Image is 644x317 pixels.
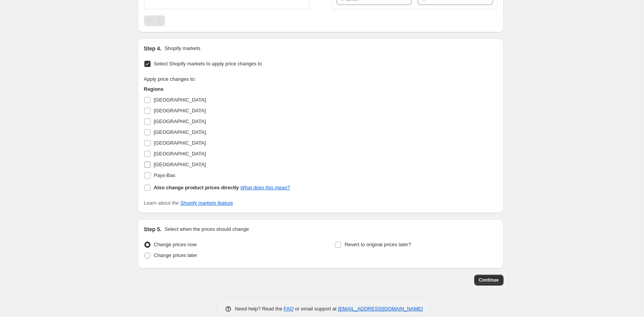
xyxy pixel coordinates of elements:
span: [GEOGRAPHIC_DATA] [154,97,206,103]
span: Continue [479,277,499,283]
p: Shopify markets [164,45,200,52]
a: What does this mean? [240,185,290,190]
a: [EMAIL_ADDRESS][DOMAIN_NAME] [338,306,423,312]
b: Also change product prices directly [154,185,239,190]
span: Revert to original prices later? [345,242,411,247]
a: FAQ [284,306,294,312]
span: Change prices later [154,252,197,258]
span: [GEOGRAPHIC_DATA] [154,108,206,113]
span: Pays-Bas [154,172,176,178]
span: Change prices now [154,242,197,247]
span: [GEOGRAPHIC_DATA] [154,129,206,135]
h2: Step 4. [144,45,162,52]
button: Continue [474,275,503,285]
span: Need help? Read the [235,306,284,312]
i: Learn about the [144,200,233,206]
span: [GEOGRAPHIC_DATA] [154,140,206,146]
span: [GEOGRAPHIC_DATA] [154,118,206,124]
h2: Step 5. [144,225,162,233]
span: Apply price changes to: [144,76,196,82]
nav: Pagination [144,15,165,26]
span: Select Shopify markets to apply price changes to [154,61,262,67]
h3: Regions [144,85,290,93]
a: Shopify markets feature [180,200,233,206]
span: [GEOGRAPHIC_DATA] [154,151,206,157]
span: or email support at [294,306,338,312]
span: [GEOGRAPHIC_DATA] [154,162,206,167]
p: Select when the prices should change [164,225,249,233]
